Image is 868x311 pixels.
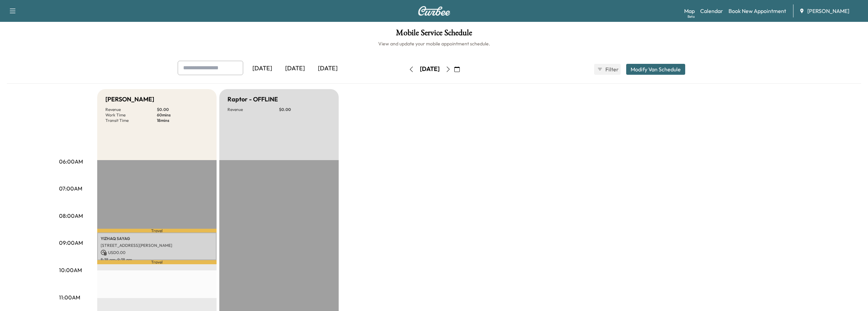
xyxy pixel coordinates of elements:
[59,293,80,301] p: 11:00AM
[420,65,440,73] div: [DATE]
[105,107,157,112] p: Revenue
[59,239,83,247] p: 09:00AM
[59,157,83,166] p: 06:00AM
[7,29,861,40] h1: Mobile Service Schedule
[101,250,213,256] p: USD 0.00
[59,184,82,193] p: 07:00AM
[626,64,685,75] button: Modify Van Schedule
[246,61,279,76] div: [DATE]
[97,260,217,264] p: Travel
[105,95,154,104] h5: [PERSON_NAME]
[59,212,83,220] p: 08:00AM
[227,95,278,104] h5: Raptor - OFFLINE
[157,112,208,118] p: 60 mins
[227,107,279,112] p: Revenue
[807,7,849,15] span: [PERSON_NAME]
[101,243,213,248] p: [STREET_ADDRESS][PERSON_NAME]
[311,61,344,76] div: [DATE]
[101,257,213,263] p: 8:38 am - 9:38 am
[700,7,723,15] a: Calendar
[279,61,311,76] div: [DATE]
[97,229,217,232] p: Travel
[279,107,330,112] p: $ 0.00
[605,65,618,73] span: Filter
[105,112,157,118] p: Work Time
[101,236,213,241] p: YIZHAQ SAYAG
[594,64,621,75] button: Filter
[105,118,157,123] p: Transit Time
[157,118,208,123] p: 18 mins
[59,266,82,274] p: 10:00AM
[729,7,786,15] a: Book New Appointment
[418,6,451,16] img: Curbee Logo
[157,107,208,112] p: $ 0.00
[688,14,695,19] div: Beta
[7,40,861,47] h6: View and update your mobile appointment schedule.
[684,7,695,15] a: MapBeta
